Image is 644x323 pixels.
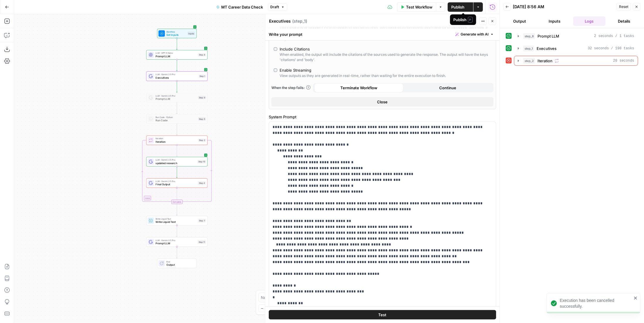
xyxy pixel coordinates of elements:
g: Edge from step_2 to step_10 [176,145,178,157]
span: ( step_1 ) [292,18,307,24]
button: Inputs [538,16,571,26]
span: Continue [440,85,457,91]
button: 20 seconds [514,56,638,65]
button: 2 seconds / 1 tasks [514,31,638,41]
button: Continue [403,83,493,92]
div: Step 9 [198,96,206,99]
span: step_2 [523,58,535,64]
button: Test [269,310,496,319]
button: Publish [448,2,473,12]
input: Enable StreamingView outputs as they are generated in real-time, rather than waiting for the enti... [274,68,277,72]
button: Output [503,16,536,26]
button: Details [608,16,640,26]
span: 32 seconds / 198 tasks [588,46,634,51]
span: Executives [155,75,197,79]
button: close [634,296,638,300]
span: Publish [451,4,464,10]
div: EndOutput [146,259,208,268]
span: 2 seconds / 1 tasks [594,33,634,39]
div: Run Code · PythonRun CodeStep 5 [146,114,208,124]
span: P [468,17,473,23]
g: Edge from step_9 to step_5 [176,102,178,114]
div: LLM · GPT-5 NanoPrompt LLMStep 8 [146,50,208,60]
textarea: Executives [269,18,291,24]
div: LLM · Gemini 2.5 ProExecutivesStep 1 [146,71,208,81]
g: Edge from step_11 to end [176,247,178,258]
span: Iteration [155,137,197,140]
div: Step 8 [198,53,206,57]
span: Write Liquid Text [155,220,197,224]
span: Executives [537,46,557,51]
span: MT Career Data Check [222,4,263,10]
span: Iteration [537,58,552,64]
span: Iteration [155,140,197,144]
span: Set Inputs [166,33,186,37]
div: Publish [454,17,473,23]
button: Generate with AI [453,31,496,38]
div: Step 5 [198,117,206,121]
span: Test Workflow [406,4,432,10]
div: Step 1 [199,74,206,78]
span: End [166,260,193,263]
span: LLM · Gemini 2.5 Pro [155,94,197,97]
span: step_8 [523,33,535,39]
button: Logs [573,16,606,26]
span: Prompt LLM [155,54,197,58]
g: Edge from start to step_8 [176,38,178,50]
span: LLM · Gemini 2.5 Pro [155,73,197,76]
g: Edge from step_1 to step_9 [176,81,178,92]
div: Step 2 [198,139,206,142]
div: Complete [146,200,208,204]
div: Step 11 [198,240,206,244]
span: 20 seconds [613,58,634,63]
div: LLM · Gemini 2.5 ProPrompt LLMStep 9 [146,93,208,102]
g: Edge from step_2-iteration-end to step_7 [176,204,178,216]
span: Run Code [155,118,197,122]
button: Test Workflow [397,2,436,12]
span: Terminate Workflow [340,85,377,91]
span: Prompt LLM [537,33,559,39]
g: Edge from step_7 to step_11 [176,225,178,237]
span: LLM · Gemini 2.5 Pro [155,180,197,183]
div: Inputs [187,32,195,35]
label: System Prompt [269,114,496,120]
span: Test [378,312,387,318]
div: Write your prompt [265,28,500,40]
button: 32 seconds / 198 tasks [514,44,638,53]
span: Run Code · Python [155,116,197,119]
span: Generate with AI [461,32,489,37]
div: Enable Streaming [280,67,311,73]
span: Prompt LLM [155,97,197,101]
span: LLM · GPT-5 Nano [155,51,197,55]
span: Write Liquid Text [155,217,197,221]
div: View outputs as they are generated in real-time, rather than waiting for the entire execution to ... [280,73,446,78]
span: Close [377,99,388,105]
input: Include CitationsWhen enabled, the output will include the citations of the sources used to gener... [274,47,277,51]
div: Include Citations [280,46,310,52]
div: WorkflowSet InputsInputs [146,29,208,38]
span: Prompt LLM [155,241,196,245]
div: LoopIterationIterationStep 2 [146,136,208,145]
span: updated research [155,161,196,165]
g: Edge from step_10 to step_4 [176,166,178,178]
div: LLM · Gemini 2.5 ProFinal OutputStep 4 [146,178,208,188]
button: Test [459,17,477,25]
span: Draft [271,4,279,10]
button: Reset [616,3,631,11]
div: LLM · Gemini 2.5 Proupdated researchStep 10 [146,157,208,166]
button: Draft [268,3,287,11]
div: Write Liquid TextWrite Liquid TextStep 7 [146,216,208,225]
span: Reset [619,4,628,9]
button: Close [271,97,493,107]
div: When enabled, the output will include the citations of the sources used to generate the response.... [280,52,491,63]
button: MT Career Data Check [213,2,267,12]
g: Edge from step_8 to step_1 [176,59,178,71]
span: step_1 [523,46,534,51]
div: Step 10 [197,160,206,164]
g: Edge from step_5 to step_2 [176,124,178,135]
a: When the step fails: [271,85,311,90]
div: Complete [171,200,182,204]
div: Step 4 [198,181,206,185]
div: Execution has been cancelled successfully. [560,297,632,309]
